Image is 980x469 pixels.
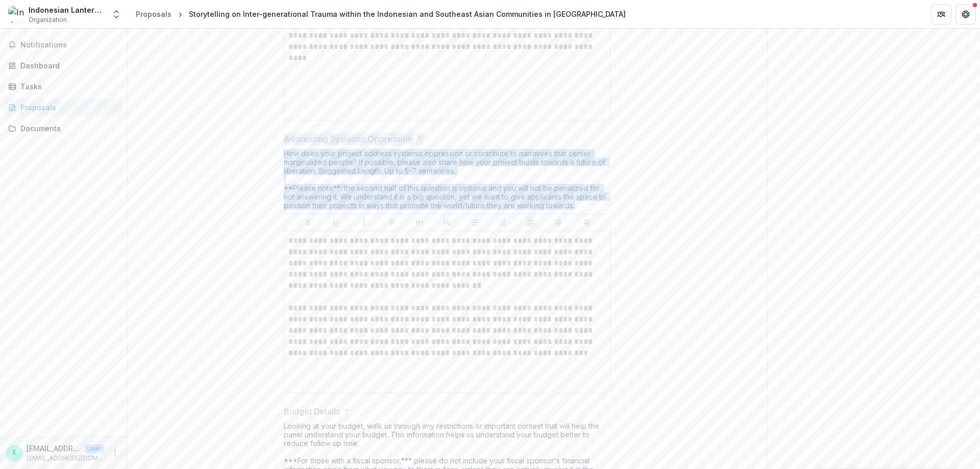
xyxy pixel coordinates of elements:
button: Strike [385,216,398,229]
div: How does your project address systemic oppression or contribute to narratives that center margina... [284,149,610,214]
a: Documents [4,120,123,137]
button: Bullet List [469,216,481,229]
button: Partners [931,4,951,24]
button: Italicize [358,216,370,229]
button: Underline [330,216,342,229]
div: Tasks [20,81,115,92]
img: Indonesian Lantern Media [8,6,24,22]
a: Dashboard [4,57,123,74]
div: Storytelling on Inter-generational Trauma within the Indonesian and Southeast Asian Communities i... [189,9,626,19]
div: Proposals [136,9,171,19]
button: Align Center [552,216,565,229]
button: Align Left [525,216,537,229]
button: Notifications [4,37,123,53]
a: Proposals [132,7,176,21]
div: Documents [20,123,115,134]
button: Align Right [580,216,593,229]
button: Ordered List [497,216,509,229]
div: Proposals [20,102,115,113]
span: Organization [29,15,67,24]
a: Proposals [4,99,123,116]
a: Tasks [4,78,123,95]
p: [EMAIL_ADDRESS][DOMAIN_NAME] [27,443,80,454]
nav: breadcrumb [132,7,630,21]
button: Open entity switcher [109,4,124,24]
button: Get Help [955,4,976,24]
button: Heading 1 [413,216,426,229]
div: Indonesian Lantern Media [29,5,105,15]
p: [EMAIL_ADDRESS][DOMAIN_NAME] [27,454,105,463]
div: Dashboard [20,60,115,71]
div: editorial@indonesianlantern.com [13,450,16,456]
button: More [109,447,121,459]
span: Notifications [20,41,119,50]
p: Addressing Systemic Oppression [284,133,412,145]
button: Heading 2 [441,216,453,229]
button: Bold [302,216,314,229]
p: Budget Details [284,405,340,417]
p: User [84,444,105,453]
